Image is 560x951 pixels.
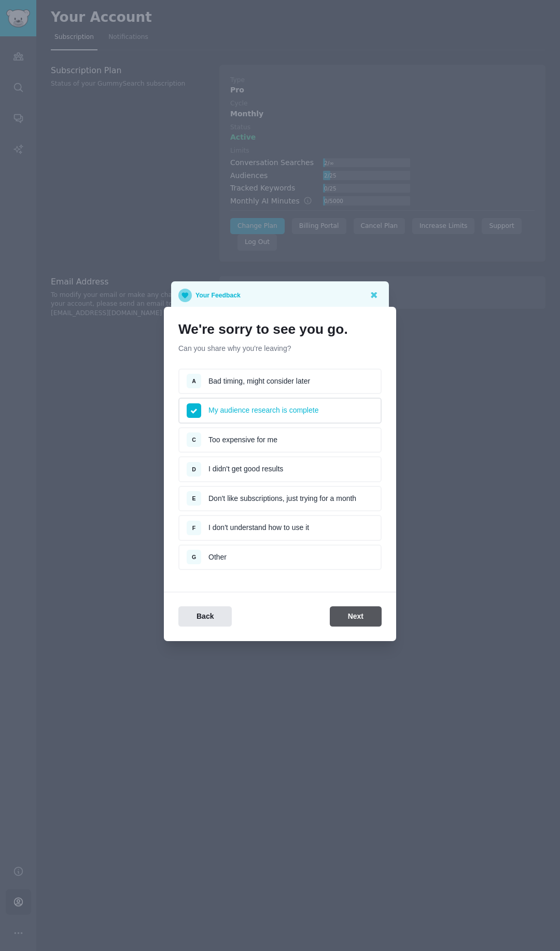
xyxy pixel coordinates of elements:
span: E [192,495,195,501]
p: Your Feedback [195,289,241,302]
span: C [192,437,196,443]
span: D [192,466,196,472]
p: Can you share why you're leaving? [178,343,382,354]
span: A [192,378,196,384]
h1: We're sorry to see you go. [178,321,382,338]
span: G [192,554,196,560]
button: Next [330,606,382,627]
span: F [192,525,195,531]
button: Back [178,606,232,627]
